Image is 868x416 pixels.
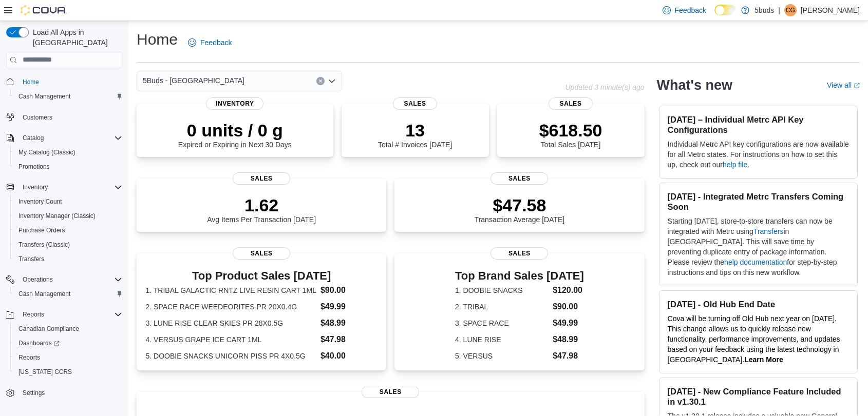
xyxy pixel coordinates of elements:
[490,247,548,260] span: Sales
[14,351,122,364] span: Reports
[10,252,126,266] button: Transfers
[539,120,602,141] p: $618.50
[455,302,549,312] dt: 2. TRIBAL
[14,366,122,378] span: Washington CCRS
[18,339,60,347] span: Dashboards
[18,387,49,399] a: Settings
[801,4,860,16] p: [PERSON_NAME]
[146,302,316,312] dt: 2. SPACE RACE WEEDEORITES PR 20X0.4G
[18,386,122,399] span: Settings
[18,76,43,88] a: Home
[784,4,797,16] div: Cheyanne Gauthier
[2,307,126,322] button: Reports
[14,90,74,103] a: Cash Management
[553,301,584,313] dd: $90.00
[553,350,584,362] dd: $47.98
[10,322,126,336] button: Canadian Compliance
[668,299,849,309] h3: [DATE] - Old Hub End Date
[2,385,126,400] button: Settings
[18,273,57,286] button: Operations
[207,195,316,224] div: Avg Items Per Transaction [DATE]
[455,351,549,361] dt: 5. VERSUS
[378,120,452,149] div: Total # Invoices [DATE]
[2,74,126,89] button: Home
[714,5,736,15] input: Dark Mode
[753,227,784,235] a: Transfers
[18,132,48,144] button: Catalog
[657,77,732,93] h2: What's new
[14,161,122,173] span: Promotions
[207,195,316,215] p: 1.62
[18,290,70,298] span: Cash Management
[10,287,126,301] button: Cash Management
[146,270,378,282] h3: Top Product Sales [DATE]
[827,81,860,89] a: View allExternal link
[137,29,178,50] h1: Home
[668,386,849,407] h3: [DATE] - New Compliance Feature Included in v1.30.1
[18,163,50,171] span: Promotions
[362,386,419,398] span: Sales
[744,355,783,364] a: Learn More
[18,92,70,101] span: Cash Management
[320,301,378,313] dd: $49.99
[2,180,126,194] button: Inventory
[668,314,840,364] span: Cova will be turning off Old Hub next year on [DATE]. This change allows us to quickly release ne...
[320,317,378,329] dd: $48.99
[14,337,122,349] span: Dashboards
[18,212,96,220] span: Inventory Manager (Classic)
[786,4,795,16] span: CG
[14,366,76,378] a: [US_STATE] CCRS
[2,131,126,145] button: Catalog
[328,77,336,85] button: Open list of options
[14,224,69,236] a: Purchase Orders
[553,333,584,346] dd: $48.99
[14,146,80,159] a: My Catalog (Classic)
[184,32,236,53] a: Feedback
[320,284,378,296] dd: $90.00
[200,37,232,48] span: Feedback
[21,5,67,15] img: Cova
[320,350,378,362] dd: $40.00
[18,308,48,321] button: Reports
[23,78,39,86] span: Home
[455,270,584,282] h3: Top Brand Sales [DATE]
[754,4,774,16] p: 5buds
[10,145,126,160] button: My Catalog (Classic)
[14,195,66,208] a: Inventory Count
[475,195,565,215] p: $47.58
[723,161,747,169] a: help file
[206,97,263,110] span: Inventory
[490,172,548,185] span: Sales
[14,239,122,251] span: Transfers (Classic)
[724,258,787,266] a: help documentation
[10,350,126,365] button: Reports
[18,325,79,333] span: Canadian Compliance
[18,197,62,206] span: Inventory Count
[393,97,437,110] span: Sales
[14,146,122,159] span: My Catalog (Classic)
[14,253,122,265] span: Transfers
[18,368,72,376] span: [US_STATE] CCRS
[18,255,44,263] span: Transfers
[14,90,122,103] span: Cash Management
[14,195,122,208] span: Inventory Count
[10,209,126,223] button: Inventory Manager (Classic)
[18,353,40,362] span: Reports
[455,318,549,328] dt: 3. SPACE RACE
[714,15,715,16] span: Dark Mode
[29,27,122,48] span: Load All Apps in [GEOGRAPHIC_DATA]
[18,226,65,234] span: Purchase Orders
[146,285,316,295] dt: 1. TRIBAL GALACTIC RNTZ LIVE RESIN CART 1ML
[2,110,126,125] button: Customers
[143,74,244,87] span: 5Buds - [GEOGRAPHIC_DATA]
[14,323,122,335] span: Canadian Compliance
[316,77,325,85] button: Clear input
[10,160,126,174] button: Promotions
[14,161,54,173] a: Promotions
[475,195,565,224] div: Transaction Average [DATE]
[668,191,849,212] h3: [DATE] - Integrated Metrc Transfers Coming Soon
[18,111,122,124] span: Customers
[378,120,452,141] p: 13
[178,120,292,141] p: 0 units / 0 g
